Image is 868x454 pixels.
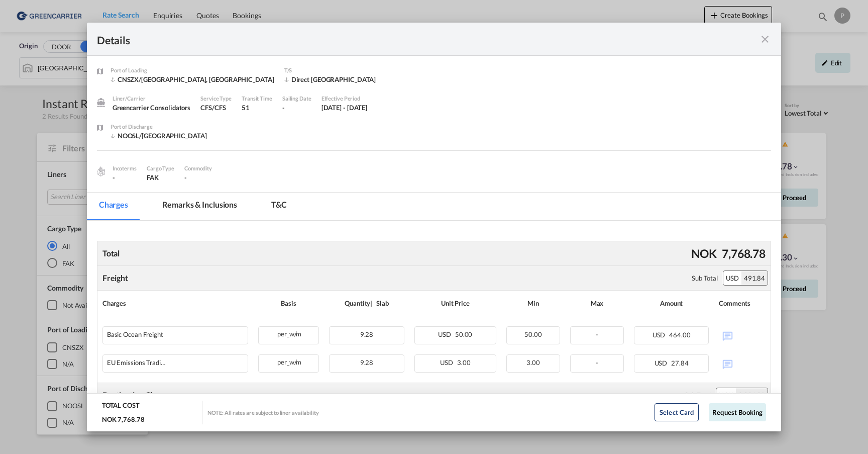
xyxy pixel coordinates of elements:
div: Unit Price [414,296,496,311]
div: Liner/Carrier [113,94,190,103]
div: Total [100,245,123,261]
span: 50.00 [524,330,542,338]
div: Commodity [184,164,212,173]
div: Service Type [200,94,232,103]
div: NOTE: All rates are subject to liner availability [207,409,319,416]
div: Sub Total [692,274,718,283]
div: Transit Time [242,94,272,103]
div: FAK [147,173,174,182]
div: per_w/m [259,355,318,368]
div: - [113,173,137,182]
span: USD [440,358,456,367]
div: Sub Total [685,391,711,400]
div: 51 [242,103,272,112]
button: Request Booking [709,403,766,421]
md-pagination-wrapper: Use the left and right arrow keys to navigate between tabs [87,193,309,220]
div: Cargo Type [147,164,174,173]
div: Direct Oslo [284,75,376,84]
div: 2,834.20 [736,388,768,402]
md-tab-item: T&C [259,193,299,220]
div: 491.84 [741,271,768,285]
div: Charges [102,296,248,311]
div: Basic Ocean Freight [107,331,163,338]
div: Max [570,296,624,311]
span: - [596,330,598,338]
div: EU Emissions Trading System [107,359,167,367]
div: Port of Loading [111,66,274,75]
div: USD [723,271,741,285]
div: Details [97,33,704,45]
div: Effective Period [321,94,368,103]
th: Comments [714,291,771,316]
div: CNSZX/Shenzhen, GD [111,75,274,84]
span: - [596,358,598,367]
span: - [184,173,187,181]
div: Basis [258,296,319,311]
div: Sailing Date [282,94,311,103]
span: 9.28 [360,330,374,338]
div: Port of Discharge [111,122,207,131]
span: USD [655,359,670,367]
md-tab-item: Remarks & Inclusions [150,193,249,220]
div: 1 Sep 2025 - 30 Sep 2025 [321,103,368,112]
div: Min [506,296,560,311]
div: Freight [102,273,128,284]
div: Destination Charges [102,390,174,401]
div: Amount [634,296,709,311]
div: NOK 7,768.78 [102,415,145,424]
span: 3.00 [457,358,471,367]
md-tab-item: Charges [87,193,140,220]
span: 9.28 [360,358,374,367]
div: per_w/m [259,327,318,339]
div: - [282,103,311,112]
span: 50.00 [455,330,473,338]
div: Greencarrier Consolidators [113,103,190,112]
div: NOK [689,243,719,264]
div: NOOSL/Oslo [111,131,207,140]
button: Select Card [655,403,699,421]
div: 7,768.78 [719,243,768,264]
div: Incoterms [113,164,137,173]
span: 3.00 [526,358,540,367]
div: Quantity | Slab [329,296,404,311]
div: No Comments Available [719,326,766,344]
md-icon: icon-close fg-AAA8AD m-0 cursor [759,33,771,45]
span: 27.84 [671,359,689,367]
span: CFS/CFS [200,104,226,112]
span: 464.00 [669,331,690,339]
div: No Comments Available [719,354,766,372]
span: USD [653,331,668,339]
span: USD [438,330,454,338]
md-dialog: Port of ... [87,23,781,431]
img: cargo.png [95,166,106,177]
div: TOTAL COST [102,401,140,415]
div: T/S [284,66,376,75]
div: NOK [716,388,736,402]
